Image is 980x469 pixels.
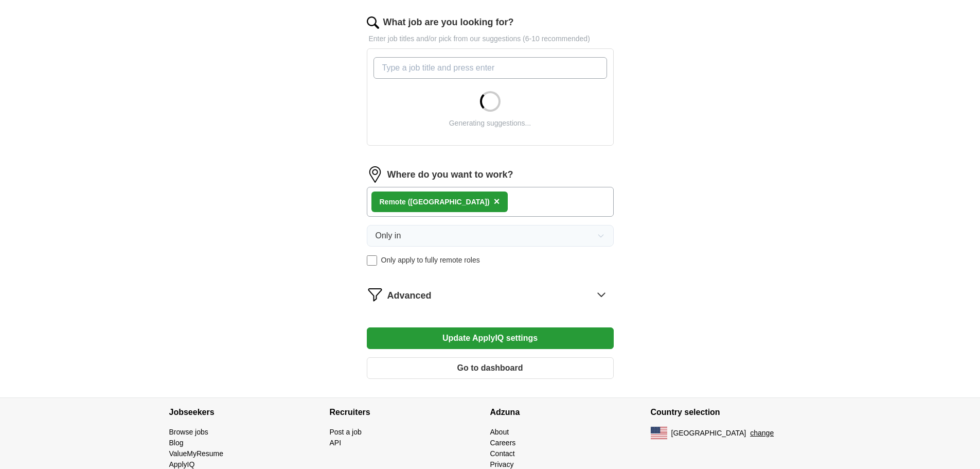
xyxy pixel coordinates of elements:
[330,439,342,447] a: API
[387,168,513,182] label: Where do you want to work?
[490,428,509,436] a: About
[169,428,208,436] a: Browse jobs
[494,196,500,207] span: ×
[367,225,614,247] button: Only in
[494,194,500,210] button: ×
[169,460,195,468] a: ApplyIQ
[490,439,516,447] a: Careers
[367,327,614,349] button: Update ApplyIQ settings
[383,15,514,29] label: What job are you looking for?
[367,255,377,266] input: Only apply to fully remote roles
[376,230,401,242] span: Only in
[367,357,614,379] button: Go to dashboard
[367,166,383,183] img: location.png
[381,255,480,266] span: Only apply to fully remote roles
[367,286,383,303] img: filter
[651,398,811,427] h4: Country selection
[330,428,362,436] a: Post a job
[490,460,514,468] a: Privacy
[169,449,224,458] a: ValueMyResume
[490,449,515,458] a: Contact
[750,428,774,439] button: change
[373,57,607,79] input: Type a job title and press enter
[671,428,746,439] span: [GEOGRAPHIC_DATA]
[169,439,184,447] a: Blog
[367,33,614,44] p: Enter job titles and/or pick from our suggestions (6-10 recommended)
[387,289,432,303] span: Advanced
[367,16,379,29] img: search.png
[380,197,490,207] div: Remote ([GEOGRAPHIC_DATA])
[449,118,531,129] div: Generating suggestions...
[651,427,667,439] img: US flag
